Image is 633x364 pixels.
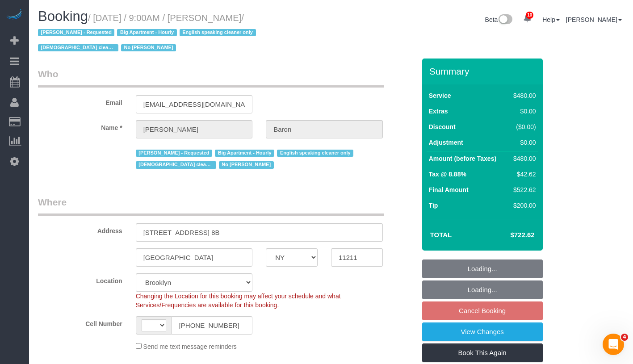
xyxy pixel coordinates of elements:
[331,248,383,267] input: Zip Code
[38,44,118,51] span: [DEMOGRAPHIC_DATA] cleaners only
[266,120,383,138] input: Last Name
[38,8,88,24] span: Booking
[510,154,536,163] div: $480.00
[430,231,452,238] strong: Total
[215,150,274,157] span: Big Apartment - Hourly
[510,170,536,179] div: $42.62
[510,107,536,116] div: $0.00
[31,223,129,235] label: Address
[136,120,253,138] input: First Name
[31,273,129,285] label: Location
[429,154,496,163] label: Amount (before Taxes)
[510,122,536,131] div: ($0.00)
[429,138,463,147] label: Adjustment
[38,13,259,53] small: / [DATE] / 9:00AM / [PERSON_NAME]
[5,9,23,21] img: Automaid Logo
[38,29,114,36] span: [PERSON_NAME] - Requested
[429,201,438,210] label: Tip
[143,343,237,350] span: Send me text message reminders
[526,12,533,19] span: 10
[422,343,543,362] a: Book This Again
[172,316,253,335] input: Cell Number
[31,120,129,132] label: Name *
[136,150,212,157] span: [PERSON_NAME] - Requested
[429,170,466,179] label: Tax @ 8.88%
[136,248,253,267] input: City
[498,14,512,26] img: New interface
[429,122,456,131] label: Discount
[510,201,536,210] div: $200.00
[422,322,543,341] a: View Changes
[31,95,129,107] label: Email
[621,334,628,341] span: 4
[136,95,253,113] input: Email
[510,138,536,147] div: $0.00
[136,293,341,309] span: Changing the Location for this booking may affect your schedule and what Services/Frequencies are...
[483,231,534,239] h4: $722.62
[136,161,216,168] span: [DEMOGRAPHIC_DATA] cleaners only
[38,13,259,53] span: /
[485,16,513,23] a: Beta
[542,16,560,23] a: Help
[429,66,538,76] h3: Summary
[38,67,384,88] legend: Who
[510,185,536,194] div: $522.62
[180,29,256,36] span: English speaking cleaner only
[38,196,384,216] legend: Where
[277,150,353,157] span: English speaking cleaner only
[519,9,536,29] a: 10
[566,16,622,23] a: [PERSON_NAME]
[429,91,451,100] label: Service
[31,316,129,328] label: Cell Number
[117,29,176,36] span: Big Apartment - Hourly
[429,107,448,116] label: Extras
[603,334,624,355] iframe: Intercom live chat
[121,44,176,51] span: No [PERSON_NAME]
[219,161,274,168] span: No [PERSON_NAME]
[429,185,469,194] label: Final Amount
[510,91,536,100] div: $480.00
